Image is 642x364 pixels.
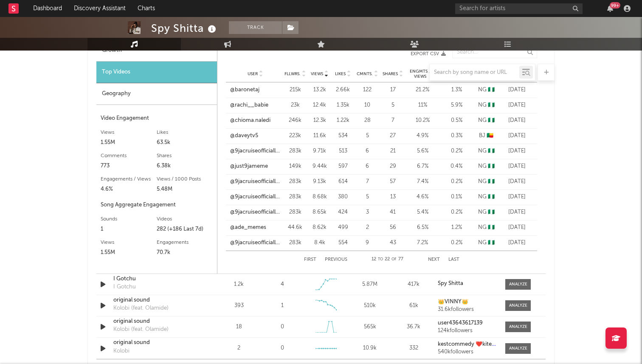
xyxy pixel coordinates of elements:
div: 8.4k [310,239,329,247]
button: Next [428,257,440,262]
div: NG [476,86,497,94]
div: 4.9 % [408,132,437,140]
div: 7 [382,116,403,125]
div: 773 [101,161,157,171]
span: 🇳🇬 [488,194,495,200]
div: 9.71k [310,147,329,155]
div: 1 [281,302,284,310]
div: 6 [357,162,378,171]
div: 10.9k [350,344,390,353]
button: 99+ [607,5,613,12]
a: @rachi__babie [230,101,268,110]
div: 380 [333,193,352,201]
div: NG [476,208,497,217]
span: to [378,257,383,261]
div: 9.44k [310,162,329,171]
div: NG [476,101,497,110]
div: 6.5 % [408,223,437,232]
div: Engagements [157,237,213,248]
div: 1.2k [219,280,259,289]
a: @baronetaj [230,86,259,94]
div: [DATE] [501,239,533,247]
div: 13.2k [310,86,329,94]
div: 149k [284,162,306,171]
div: 5.48M [157,184,213,195]
div: 41 [382,208,403,217]
div: 283k [284,193,306,201]
div: 5.87M [350,280,390,289]
div: Sounds [101,214,157,224]
div: 283k [284,147,306,155]
div: [DATE] [501,116,533,125]
div: I Gotchu [113,283,136,291]
div: 283k [284,208,306,217]
div: 597 [333,162,352,171]
div: Geography [96,83,217,105]
a: original sound [113,339,202,347]
div: Kolobi (feat. Olamide) [113,325,169,334]
div: 0.3 % [442,132,471,140]
div: 7.4 % [408,178,437,186]
div: 1.35k [333,101,352,110]
div: 0 [281,323,284,331]
div: 223k [284,132,306,140]
div: 0.2 % [442,208,471,217]
div: 36.7k [394,323,434,331]
a: 👑VINNY👑 [438,299,497,305]
div: [DATE] [501,132,533,140]
div: 4.6 % [408,193,437,201]
div: NG [476,178,497,186]
div: [DATE] [501,193,533,201]
div: 5 [357,132,378,140]
div: NG [476,116,497,125]
div: NG [476,223,497,232]
a: @9jacruiseofficiall247 [230,193,280,201]
div: 4.6% [101,184,157,195]
a: @daveytv5 [230,132,258,140]
div: 2 [219,344,259,353]
span: of [391,257,397,261]
span: 🇳🇬 [488,164,495,169]
div: 8.65k [310,208,329,217]
div: Top Videos [96,62,217,83]
div: 2.66k [333,86,352,94]
div: 31.6k followers [438,307,497,313]
a: @9jacruiseofficiall247 [230,147,280,155]
span: 🇳🇬 [488,225,495,230]
div: Kolobi [113,347,130,356]
div: 4 [281,280,284,289]
div: [DATE] [501,162,533,171]
button: Track [229,21,282,34]
div: 8.62k [310,223,329,232]
div: 215k [284,86,306,94]
div: 28 [357,116,378,125]
div: 5.6 % [408,147,437,155]
div: 29 [382,162,403,171]
div: NG [476,162,497,171]
div: 3 [357,208,378,217]
span: 🇳🇬 [488,87,495,93]
div: Likes [157,127,213,138]
div: 12.4k [310,101,329,110]
div: 513 [333,147,352,155]
strong: 👑VINNY👑 [438,299,468,305]
div: 6 [357,147,378,155]
div: 1 [101,224,157,234]
a: @9jacruiseofficiall247 [230,208,280,217]
div: Video Engagement [101,113,213,124]
div: 0 [281,344,284,353]
div: 23k [284,101,306,110]
div: 332 [394,344,434,353]
div: 1.55M [101,138,157,148]
div: Views / 1000 Posts [157,174,213,184]
div: 43 [382,239,403,247]
div: 5 [382,101,403,110]
div: Growth [96,40,217,62]
a: @just9jameme [230,162,268,171]
div: 424 [333,208,352,217]
div: 534 [333,132,352,140]
button: First [304,257,316,262]
span: 🇳🇬 [488,148,495,154]
div: 10 [357,101,378,110]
